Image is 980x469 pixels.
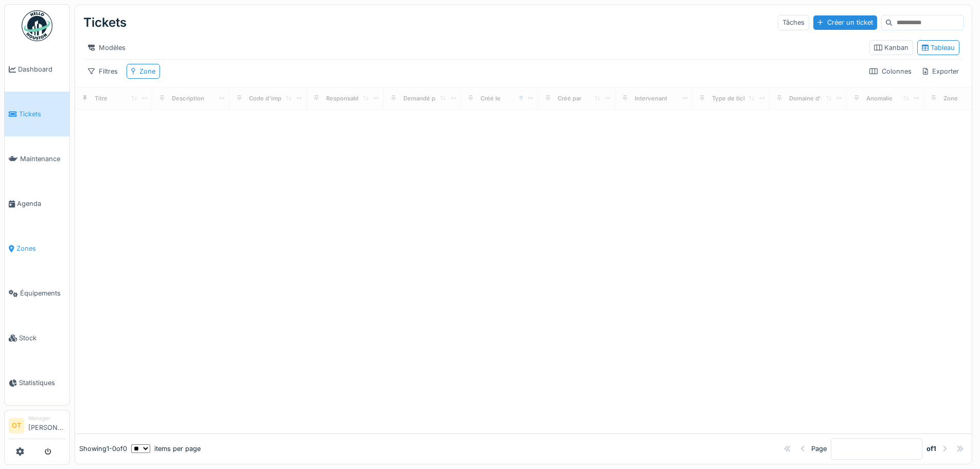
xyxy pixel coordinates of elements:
div: Manager [28,414,65,422]
div: Tickets [83,9,127,36]
a: Agenda [5,181,69,226]
div: Page [811,444,827,454]
li: OT [9,418,24,433]
a: Stock [5,316,69,360]
div: Colonnes [865,64,916,79]
span: Équipements [20,288,65,298]
div: Responsable [326,94,362,103]
a: Zones [5,226,69,271]
div: Showing 1 - 0 of 0 [79,444,127,454]
div: Zone [943,94,958,103]
div: Type de ticket [712,94,752,103]
span: Agenda [17,199,65,209]
span: Statistiques [19,378,65,388]
div: Domaine d'expertise [789,94,847,103]
span: Maintenance [20,154,65,164]
div: Filtres [83,64,122,79]
div: Tableau [922,43,955,53]
span: Zones [16,244,65,253]
div: items per page [131,444,201,454]
div: Créé par [558,94,581,103]
div: Kanban [874,43,908,53]
div: Exporter [918,64,964,79]
strong: of 1 [926,444,936,454]
div: Code d'imputation [249,94,301,103]
div: Demandé par [403,94,440,103]
div: Description [172,94,204,103]
div: Modèles [83,40,130,55]
a: Maintenance [5,136,69,181]
a: Dashboard [5,47,69,92]
img: Badge_color-CXgf-gQk.svg [22,10,52,41]
li: [PERSON_NAME] [28,414,65,437]
a: Tickets [5,92,69,136]
div: Créé le [480,94,501,103]
div: Anomalie [866,94,893,103]
div: Zone [139,66,155,76]
a: Équipements [5,271,69,316]
div: Créer un ticket [813,15,877,29]
div: Tâches [778,15,809,30]
a: OT Manager[PERSON_NAME] [9,414,65,439]
a: Statistiques [5,360,69,405]
span: Stock [19,333,65,343]
span: Tickets [19,109,65,119]
div: Intervenant [635,94,667,103]
span: Dashboard [18,64,65,74]
div: Titre [95,94,108,103]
